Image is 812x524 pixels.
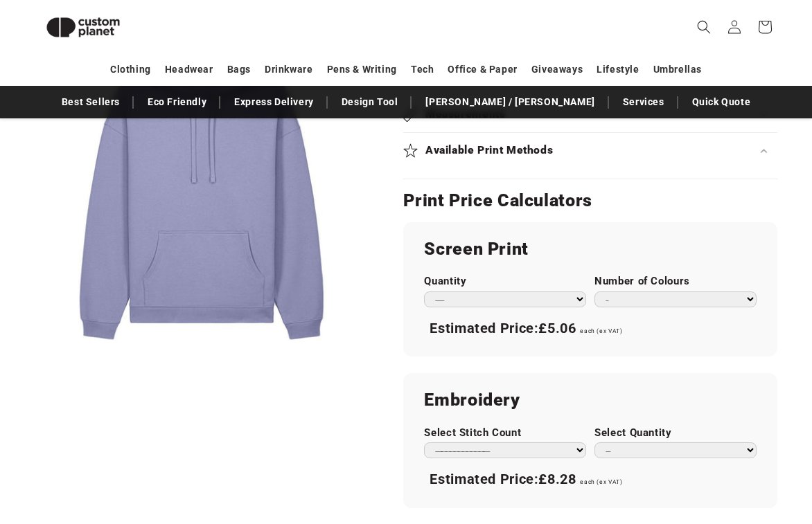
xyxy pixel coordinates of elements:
iframe: Chat Widget [743,458,812,524]
div: Estimated Price: [424,465,757,494]
a: Quick Quote [685,90,758,114]
a: Office & Paper [448,57,517,82]
a: Tech [411,57,434,82]
span: each (ex VAT) [580,327,622,334]
span: £5.06 [538,320,576,336]
a: [PERSON_NAME] / [PERSON_NAME] [418,90,601,114]
a: Umbrellas [653,57,702,82]
a: Pens & Writing [327,57,397,82]
h2: Available Print Methods [425,143,554,158]
summary: Search [689,12,719,42]
media-gallery: Gallery Viewer [35,21,369,354]
a: Giveaways [531,57,583,82]
a: Express Delivery [227,90,321,114]
span: each (ex VAT) [580,478,622,485]
a: Best Sellers [55,90,127,114]
h2: Print Price Calculators [403,190,777,212]
a: Drinkware [265,57,312,82]
div: Estimated Price: [424,314,757,343]
label: Quantity [424,275,586,288]
label: Number of Colours [594,275,757,288]
a: Bags [227,57,251,82]
a: Eco Friendly [141,90,213,114]
h2: Screen Print [424,238,757,260]
summary: Available Print Methods [403,133,777,168]
label: Select Stitch Count [424,426,586,440]
a: Services [616,90,671,114]
img: Custom Planet [35,6,132,49]
h2: Embroidery [424,389,757,411]
a: Lifestyle [597,57,639,82]
a: Design Tool [335,90,405,114]
span: £8.28 [538,471,576,487]
label: Select Quantity [594,426,757,440]
a: Headwear [165,57,213,82]
a: Clothing [110,57,151,82]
